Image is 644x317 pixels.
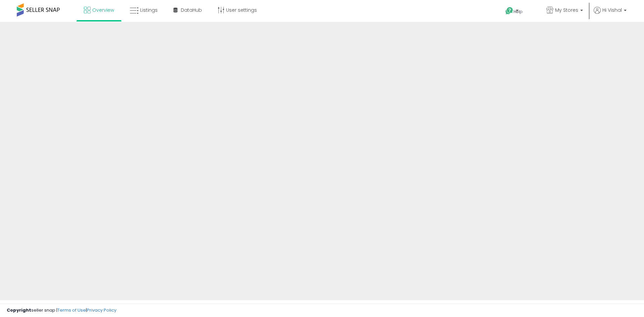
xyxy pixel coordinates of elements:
span: DataHub [181,7,202,13]
span: My Stores [555,7,578,13]
i: Get Help [505,7,514,15]
span: Overview [92,7,114,13]
span: Hi Vishal [602,7,622,13]
a: Hi Vishal [594,7,627,22]
span: Listings [140,7,158,13]
a: Help [500,2,536,22]
span: Help [514,9,523,14]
